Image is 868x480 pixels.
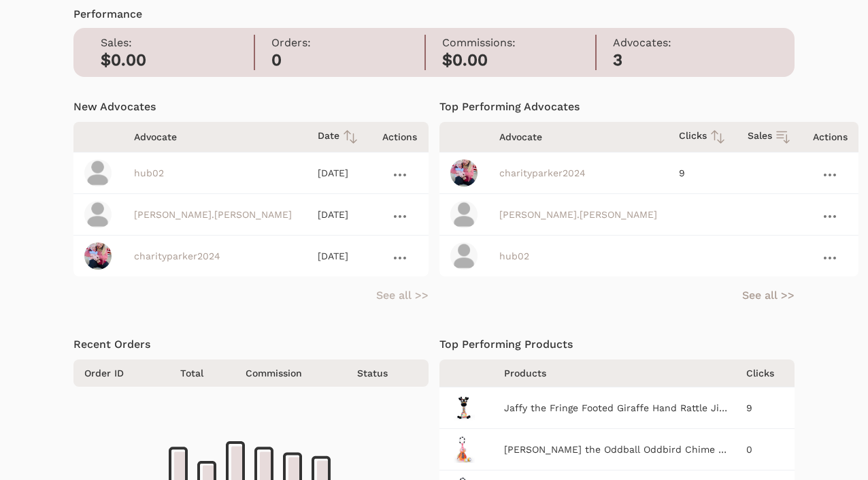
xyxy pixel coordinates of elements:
img: IMG_8207.jpeg [450,159,478,187]
a: charityparker2024 [499,167,586,178]
th: Advocate [123,122,307,153]
a: hub02 [134,167,164,178]
a: See all >> [742,287,795,304]
img: profile_placeholder-31ad5683cba438d506de2ca55e5b7fef2797a66a93674dffcf12fdfc4190be5e.png [84,201,112,228]
h2: $0.00 [101,51,254,70]
td: [DATE] [307,236,371,277]
h2: $0.00 [442,51,595,70]
p: Advocates: [613,35,767,51]
th: Order ID [73,359,170,387]
p: Sales: [101,35,254,51]
img: OllieChime_See1_300x.jpg [450,436,478,463]
img: IMG_8207.jpeg [84,242,112,270]
a: hub02 [499,251,529,261]
div: Sales [748,129,791,145]
img: profile_placeholder-31ad5683cba438d506de2ca55e5b7fef2797a66a93674dffcf12fdfc4190be5e.png [84,159,112,187]
img: profile_placeholder-31ad5683cba438d506de2ca55e5b7fef2797a66a93674dffcf12fdfc4190be5e.png [450,242,478,270]
h4: Top Performing Advocates [439,99,795,115]
h2: 0 [271,51,424,70]
td: 9 [668,153,737,194]
a: [PERSON_NAME].[PERSON_NAME] [134,209,292,220]
a: [PERSON_NAME].[PERSON_NAME] [499,209,657,220]
h2: 3 [613,51,767,70]
h4: New Advocates [73,99,429,115]
th: Advocate [488,122,668,153]
div: Clicks [679,129,726,145]
div: Date [318,129,360,145]
td: 9 [735,387,795,429]
p: Orders: [271,35,424,51]
th: Commission [240,359,346,387]
td: [DATE] [307,153,371,194]
td: [PERSON_NAME] the Oddball Oddbird Chime & See Atachable Hanging Activity Toy [499,429,735,470]
a: charityparker2024 [134,251,220,261]
th: Status [346,359,429,387]
td: 0 [735,429,795,470]
img: JaffyRattle3_300x.jpg [450,394,478,421]
h4: Recent Orders [73,336,429,353]
h4: Top Performing Products [439,336,795,353]
a: See all >> [376,287,429,304]
th: Clicks [735,359,795,387]
p: Commissions: [442,35,595,51]
td: Jaffy the Fringe Footed Giraffe Hand Rattle Jingle Jangle Activity Toy [499,387,735,429]
img: profile_placeholder-31ad5683cba438d506de2ca55e5b7fef2797a66a93674dffcf12fdfc4190be5e.png [450,201,478,228]
th: Products [499,359,735,387]
th: Total [169,359,240,387]
td: [DATE] [307,194,371,236]
h4: Performance [73,6,795,22]
div: Actions [382,130,418,144]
